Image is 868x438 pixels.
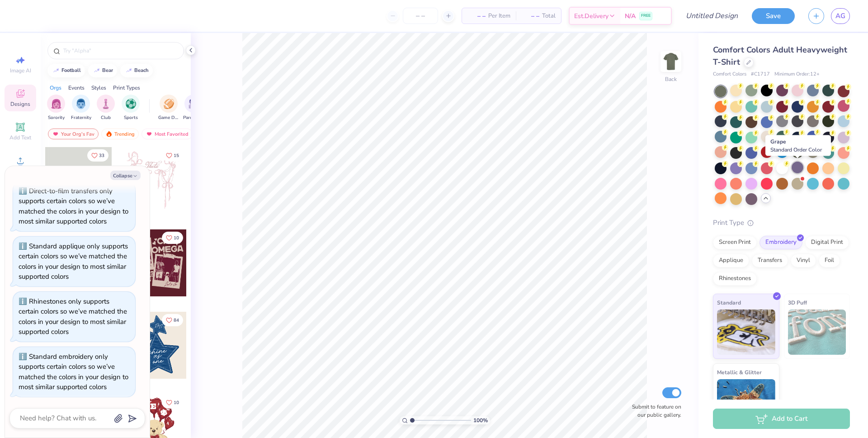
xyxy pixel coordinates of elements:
[134,68,149,73] div: beach
[521,11,539,21] span: – –
[162,314,183,326] button: Like
[48,129,99,139] div: Your Org's Fav
[467,11,486,21] span: – –
[713,272,757,286] div: Rhinestones
[788,298,807,307] span: 3D Puff
[403,8,438,24] input: – –
[93,68,100,73] img: trend_line.gif
[835,11,845,21] span: AG
[71,114,91,121] span: Fraternity
[124,114,138,121] span: Sports
[627,403,681,419] label: Submit to feature on our public gallery.
[788,309,846,355] img: 3D Puff
[19,186,128,226] div: Direct-to-film transfers only supports certain colors so we’ve matched the colors in your design ...
[164,99,174,109] img: Game Day Image
[679,7,745,25] input: Untitled Design
[174,318,179,323] span: 84
[189,99,199,109] img: Parent's Weekend Image
[752,254,788,267] div: Transfers
[52,131,59,137] img: most_fav.gif
[819,254,840,267] div: Foil
[71,95,91,121] button: filter button
[102,68,113,73] div: bear
[713,218,850,228] div: Print Type
[717,298,741,307] span: Standard
[713,236,757,249] div: Screen Print
[101,114,111,121] span: Club
[625,11,636,21] span: N/A
[183,114,204,121] span: Parent's Weekend
[713,44,847,67] span: Comfort Colors Adult Heavyweight T-Shirt
[97,95,115,121] div: filter for Club
[174,400,179,405] span: 10
[97,95,115,121] button: filter button
[158,114,179,121] span: Game Day
[665,75,677,83] div: Back
[713,254,749,267] div: Applique
[91,84,106,92] div: Styles
[19,297,127,337] div: Rhinestones only supports certain colors so we’ve matched the colors in your design to most simil...
[122,95,140,121] div: filter for Sports
[61,68,81,73] div: football
[162,149,183,162] button: Like
[574,11,609,21] span: Est. Delivery
[47,64,85,77] button: football
[48,114,65,121] span: Sorority
[713,71,746,78] span: Comfort Colors
[99,153,104,158] span: 33
[770,146,822,153] span: Standard Order Color
[126,99,136,109] img: Sports Image
[765,135,831,156] div: Grape
[142,129,193,139] div: Most Favorited
[52,68,60,73] img: trend_line.gif
[158,95,179,121] button: filter button
[125,68,132,73] img: trend_line.gif
[791,254,816,267] div: Vinyl
[183,95,204,121] button: filter button
[542,11,556,21] span: Total
[68,84,85,92] div: Events
[774,71,820,78] span: Minimum Order: 12 +
[47,95,65,121] div: filter for Sorority
[162,396,183,409] button: Like
[101,99,111,109] img: Club Image
[174,236,179,240] span: 10
[488,11,510,21] span: Per Item
[122,95,140,121] button: filter button
[9,134,31,141] span: Add Text
[110,171,141,180] button: Collapse
[10,67,31,74] span: Image AI
[752,8,795,24] button: Save
[50,84,61,92] div: Orgs
[87,149,108,162] button: Like
[10,100,30,108] span: Designs
[19,242,128,281] div: Standard applique only supports certain colors so we’ve matched the colors in your design to most...
[19,352,128,392] div: Standard embroidery only supports certain colors so we’ve matched the colors in your design to mo...
[71,95,91,121] div: filter for Fraternity
[717,309,775,355] img: Standard
[641,13,651,19] span: FREE
[51,99,61,109] img: Sorority Image
[158,95,179,121] div: filter for Game Day
[162,232,183,244] button: Like
[717,367,762,377] span: Metallic & Glitter
[759,236,802,249] div: Embroidery
[120,64,153,77] button: beach
[183,95,204,121] div: filter for Parent's Weekend
[105,131,113,137] img: trending.gif
[88,64,117,77] button: bear
[146,131,153,137] img: most_fav.gif
[717,379,775,424] img: Metallic & Glitter
[751,71,770,78] span: # C1717
[76,99,86,109] img: Fraternity Image
[62,46,178,55] input: Try "Alpha"
[174,153,179,158] span: 15
[47,95,65,121] button: filter button
[473,416,488,424] span: 100 %
[662,52,680,71] img: Back
[831,8,850,24] a: AG
[113,84,140,92] div: Print Types
[805,236,849,249] div: Digital Print
[101,129,139,139] div: Trending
